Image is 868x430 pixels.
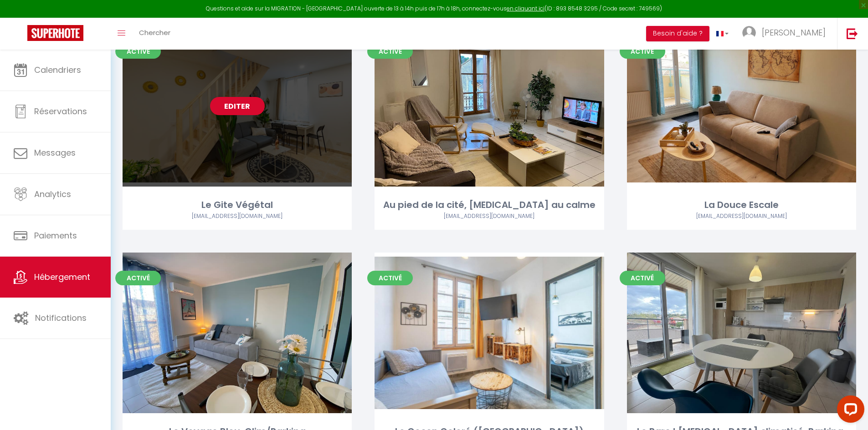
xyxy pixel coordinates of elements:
[714,324,769,342] a: Editer
[367,271,413,285] span: Activé
[620,271,665,285] span: Activé
[34,64,81,76] span: Calendriers
[367,44,413,59] span: Activé
[35,312,87,324] span: Notifications
[847,28,858,39] img: logout
[507,5,544,12] a: en cliquant ici
[714,97,769,115] a: Editer
[462,97,517,115] a: Editer
[735,18,837,50] a: ... [PERSON_NAME]
[139,28,170,37] span: Chercher
[115,44,161,59] span: Activé
[115,271,161,285] span: Activé
[646,26,709,41] button: Besoin d'aide ?
[34,106,87,117] span: Réservations
[210,324,265,342] a: Editer
[627,198,856,212] div: La Douce Escale
[123,198,352,212] div: Le Gite Végétal
[762,27,826,38] span: [PERSON_NAME]
[620,44,665,59] span: Activé
[132,18,177,50] a: Chercher
[375,198,604,212] div: Au pied de la cité, [MEDICAL_DATA] au calme
[210,97,265,115] a: Editer
[34,230,77,241] span: Paiements
[375,212,604,221] div: Airbnb
[462,324,517,342] a: Editer
[627,212,856,221] div: Airbnb
[34,188,71,200] span: Analytics
[830,392,868,430] iframe: LiveChat chat widget
[123,212,352,221] div: Airbnb
[34,147,76,158] span: Messages
[742,26,756,40] img: ...
[34,271,90,283] span: Hébergement
[27,25,83,41] img: Super Booking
